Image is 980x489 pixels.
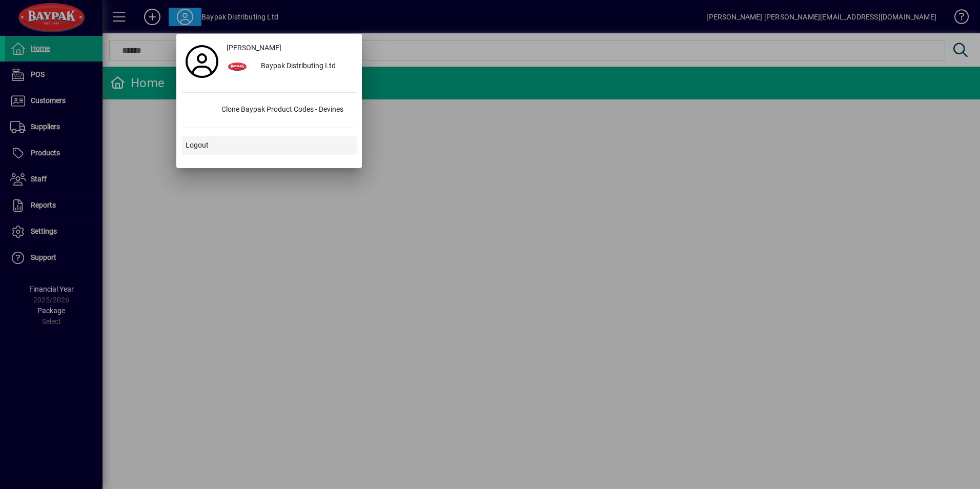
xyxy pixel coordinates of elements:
[181,52,222,71] a: Profile
[181,101,357,119] button: Clone Baypak Product Codes - Devines
[213,101,357,119] div: Clone Baypak Product Codes - Devines
[227,43,281,53] span: [PERSON_NAME]
[253,57,357,76] div: Baypak Distributing Ltd
[222,39,357,57] a: [PERSON_NAME]
[181,136,357,155] button: Logout
[222,57,357,76] button: Baypak Distributing Ltd
[186,140,209,151] span: Logout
